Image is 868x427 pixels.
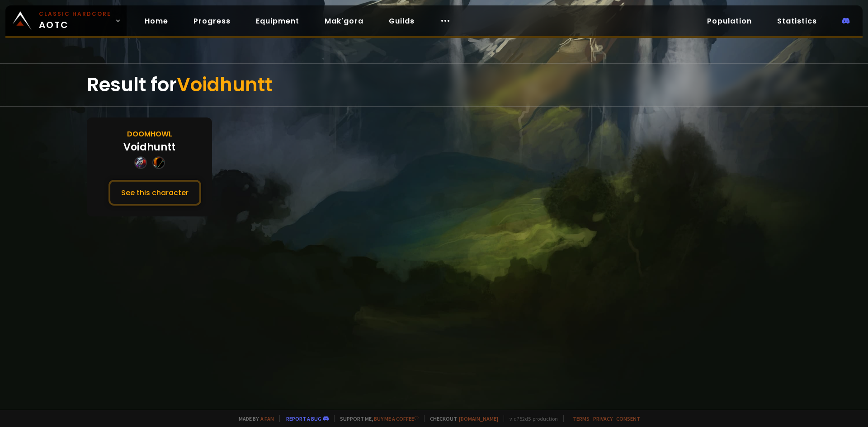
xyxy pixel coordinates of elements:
a: Home [137,12,175,30]
button: See this character [108,180,201,206]
div: Doomhowl [127,128,172,140]
a: Guilds [382,12,422,30]
a: Population [700,12,759,30]
a: Classic HardcoreAOTC [5,5,127,36]
a: Terms [573,415,590,422]
a: Progress [186,12,238,30]
span: Voidhuntt [177,71,272,98]
a: Privacy [593,415,613,422]
span: Checkout [424,415,498,422]
span: Support me, [334,415,419,422]
a: Mak'gora [317,12,371,30]
a: Buy me a coffee [374,415,419,422]
a: [DOMAIN_NAME] [459,415,498,422]
div: Result for [87,64,781,106]
a: Report a bug [286,415,321,422]
a: Equipment [249,12,307,30]
a: Consent [616,415,640,422]
span: Made by [233,415,274,422]
span: v. d752d5 - production [504,415,558,422]
a: Statistics [770,12,824,30]
a: a fan [260,415,274,422]
small: Classic Hardcore [39,10,111,18]
div: Voidhuntt [123,140,175,155]
span: AOTC [39,10,111,32]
